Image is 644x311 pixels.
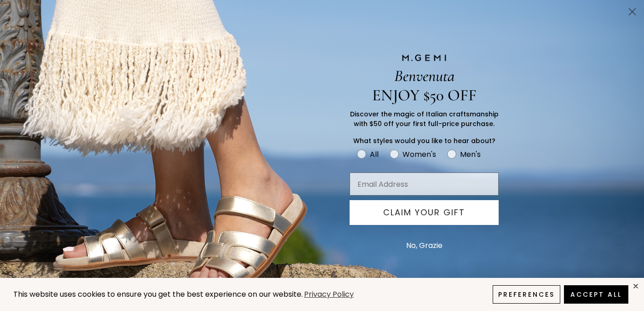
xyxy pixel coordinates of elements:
[303,289,355,300] a: Privacy Policy (opens in a new tab)
[460,149,481,160] div: Men's
[350,173,499,196] input: Email Address
[402,234,447,257] button: No, Grazie
[350,109,499,128] span: Discover the magic of Italian craftsmanship with $50 off your first full-price purchase.
[370,149,379,160] div: All
[13,289,303,299] span: This website uses cookies to ensure you get the best experience on our website.
[624,4,640,20] button: Close dialog
[394,66,454,86] span: Benvenuta
[402,149,436,160] div: Women's
[493,285,560,304] button: Preferences
[401,54,447,62] img: M.GEMI
[353,136,495,145] span: What styles would you like to hear about?
[632,282,639,290] div: close
[372,86,477,105] span: ENJOY $50 OFF
[350,200,499,225] button: CLAIM YOUR GIFT
[564,285,628,304] button: Accept All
